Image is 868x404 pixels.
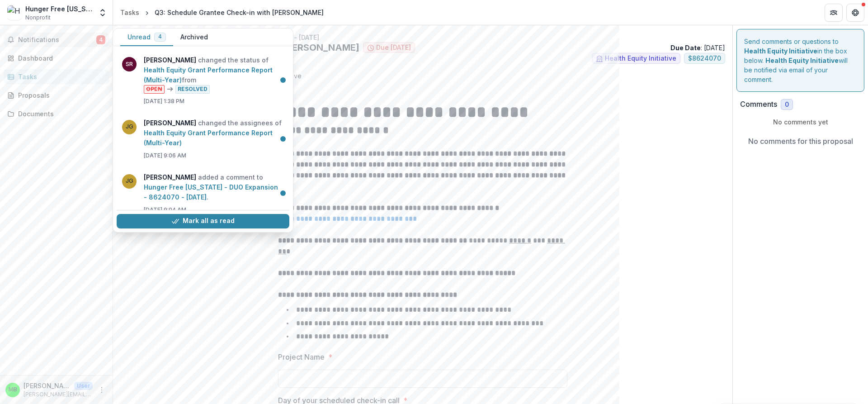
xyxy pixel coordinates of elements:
[765,57,839,64] strong: Health Equity Initiative
[670,44,701,52] strong: Due Date
[846,4,864,22] button: Get Help
[7,5,22,20] img: Hunger Free Oklahoma, Inc.
[96,385,107,395] button: More
[4,69,109,84] a: Tasks
[785,101,789,109] span: 0
[96,4,109,22] button: Open entity switcher
[18,90,102,100] div: Proposals
[744,47,817,55] strong: Health Equity Initiative
[120,8,139,17] div: Tasks
[158,33,162,40] span: 4
[4,106,109,121] a: Documents
[736,29,864,92] div: Send comments or questions to in the box below. will be notified via email of your comment.
[18,72,102,81] div: Tasks
[117,214,289,228] button: Mark all as read
[4,51,109,66] a: Dashboard
[144,183,278,201] a: Hunger Free [US_STATE] - DUO Expansion - 8624070 - [DATE]
[144,66,273,84] a: Health Equity Grant Performance Report (Multi-Year)
[18,36,96,44] span: Notifications
[74,382,93,390] p: User
[605,55,676,62] span: Health Equity Initiative
[144,172,284,202] p: added a comment to .
[173,29,215,46] button: Archived
[24,381,71,390] p: [PERSON_NAME]
[688,55,721,62] span: $ 8624070
[825,4,843,22] button: Partners
[740,100,777,109] h2: Comments
[4,33,109,47] button: Notifications4
[740,117,861,127] p: No comments yet
[376,44,411,52] span: Due [DATE]
[4,88,109,103] a: Proposals
[144,55,284,94] p: changed the status of from
[144,118,284,148] p: changed the assignees of
[117,6,327,19] nav: breadcrumb
[670,43,725,52] p: : [DATE]
[96,35,105,44] span: 4
[748,136,853,147] p: No comments for this proposal
[120,29,173,46] button: Unread
[278,352,325,362] p: Project Name
[18,53,102,63] div: Dashboard
[144,129,273,147] a: Health Equity Grant Performance Report (Multi-Year)
[18,109,102,119] div: Documents
[25,14,51,22] span: Nonprofit
[127,71,718,81] p: : [PERSON_NAME] from Health Equity Initiative
[117,6,143,19] a: Tasks
[24,390,93,399] p: [PERSON_NAME][EMAIL_ADDRESS][PERSON_NAME][DOMAIN_NAME]
[9,387,17,393] div: Michelle Brobston
[120,33,725,42] p: Hunger Free [US_STATE] - DUO Expansion - 8624070 - [DATE]
[155,8,324,17] div: Q3: Schedule Grantee Check-in with [PERSON_NAME]
[25,4,93,14] div: Hunger Free [US_STATE], Inc.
